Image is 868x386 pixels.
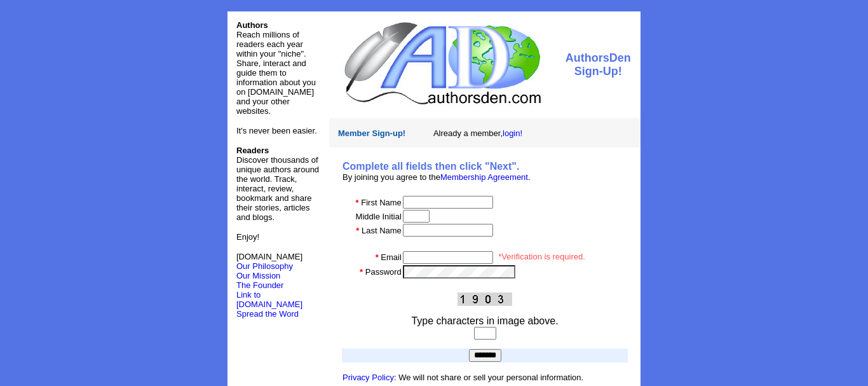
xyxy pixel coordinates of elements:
[236,146,269,155] b: Readers
[458,293,512,306] img: This Is CAPTCHA Image
[342,161,519,172] b: Complete all fields then click "Next".
[342,373,394,382] a: Privacy Policy
[342,172,531,182] font: By joining you agree to the .
[236,271,280,280] a: Our Mission
[365,267,402,277] font: Password
[236,126,317,135] font: It's never been easier.
[381,252,402,262] font: Email
[236,146,319,222] font: Discover thousands of unique authors around the world. Track, interact, review, bookmark and shar...
[236,261,293,271] a: Our Philosophy
[236,252,302,271] font: [DOMAIN_NAME]
[433,128,522,138] font: Already a member,
[440,172,528,182] a: Membership Agreement
[342,373,583,382] font: : We will not share or sell your personal information.
[236,30,316,116] font: Reach millions of readers each year within your "niche". Share, interact and guide them to inform...
[498,252,585,261] font: *Verification is required.
[236,280,283,290] a: The Founder
[236,308,299,319] a: Spread the Word
[566,52,631,78] font: AuthorsDen Sign-Up!
[236,232,259,242] font: Enjoy!
[341,20,543,106] img: logo.jpg
[236,290,302,309] a: Link to [DOMAIN_NAME]
[356,212,402,221] font: Middle Initial
[362,226,402,235] font: Last Name
[361,198,402,207] font: First Name
[503,128,522,138] a: login!
[236,309,299,319] font: Spread the Word
[411,315,558,326] font: Type characters in image above.
[236,20,268,30] font: Authors
[338,128,405,138] font: Member Sign-up!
